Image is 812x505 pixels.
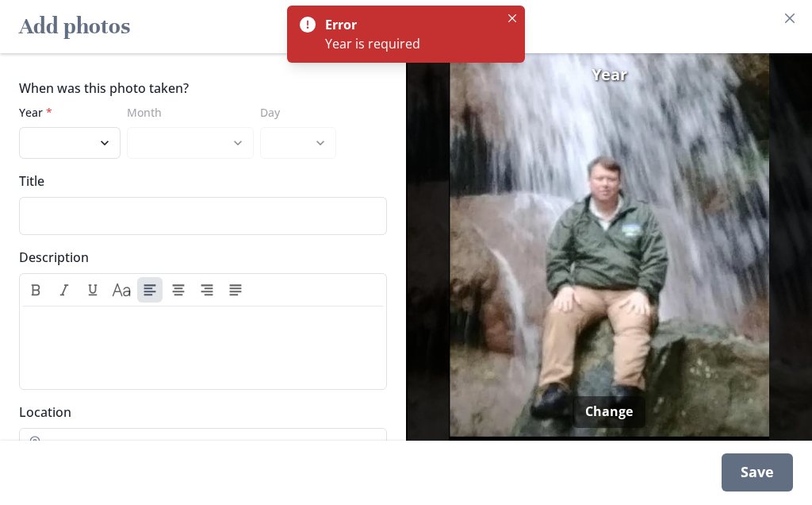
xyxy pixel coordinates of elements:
[23,278,48,303] button: Bold
[573,397,645,429] button: Change
[52,278,77,303] button: Italic
[223,278,248,303] button: Align justify
[127,128,254,160] select: Month
[325,35,500,54] div: Year is required
[19,6,130,48] h2: Add photos
[260,105,327,121] label: Day
[19,79,189,98] legend: When was this photo taken?
[412,54,806,441] img: Photo
[325,16,493,35] div: Error
[19,172,377,191] label: Title
[19,403,377,422] label: Location
[194,278,220,303] button: Align right
[722,454,793,492] div: Save
[166,278,191,303] button: Align center
[80,278,105,303] button: Underline
[777,6,802,32] button: Close
[127,105,244,121] label: Month
[19,249,377,268] label: Description
[137,278,163,303] button: Align left
[260,128,336,160] select: Day
[592,64,627,87] span: Year
[503,10,522,29] button: Close
[109,278,134,303] button: Heading
[19,105,111,121] label: Year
